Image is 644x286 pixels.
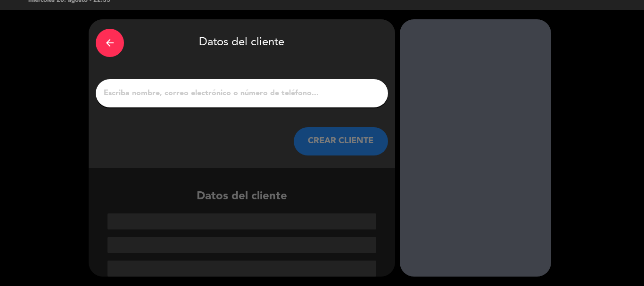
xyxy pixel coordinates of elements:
input: Escriba nombre, correo electrónico o número de teléfono... [103,87,381,100]
button: CREAR CLIENTE [294,127,388,155]
div: Datos del cliente [89,188,395,277]
div: Datos del cliente [96,26,388,59]
i: arrow_back [104,37,116,49]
